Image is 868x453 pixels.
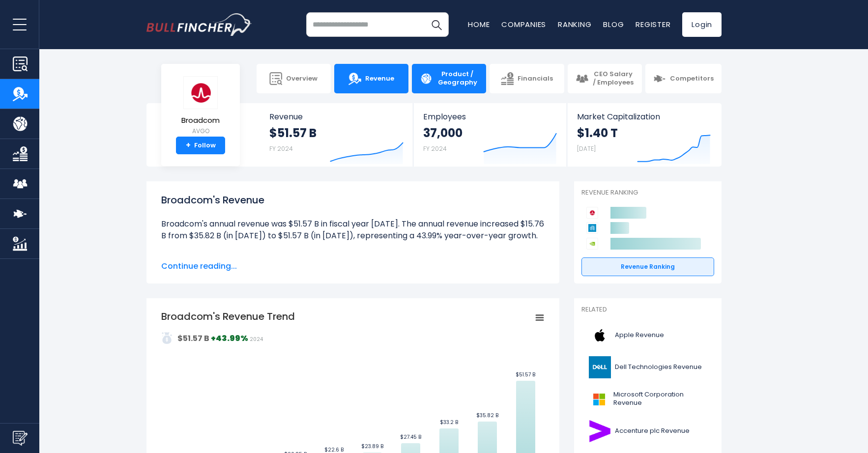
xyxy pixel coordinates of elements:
span: Market Capitalization [577,112,711,121]
strong: + [186,141,191,150]
small: FY 2024 [423,144,447,153]
a: Broadcom AVGO [181,76,220,137]
small: FY 2024 [269,144,293,153]
a: CEO Salary / Employees [568,64,642,93]
a: Blog [603,19,624,29]
span: Revenue [269,112,404,121]
a: Product / Geography [412,64,486,93]
a: Competitors [645,64,722,93]
p: Related [581,306,714,314]
img: bullfincher logo [146,13,252,36]
img: addasd [161,332,173,344]
a: Register [636,19,670,29]
span: Revenue [365,75,394,83]
a: Employees 37,000 FY 2024 [413,103,566,167]
span: CEO Salary / Employees [592,70,634,87]
text: $23.89 B [361,443,383,450]
img: NVIDIA Corporation competitors logo [586,238,598,250]
strong: 37,000 [423,125,463,141]
a: Login [682,12,722,37]
strong: $51.57 B [269,125,317,141]
span: 2024 [250,336,263,343]
h1: Broadcom's Revenue [161,193,545,207]
a: Revenue [334,64,408,93]
a: Go to homepage [146,13,252,36]
span: Employees [423,112,556,121]
a: Apple Revenue [581,322,714,349]
a: Market Capitalization $1.40 T [DATE] [567,103,721,167]
span: Financials [518,75,553,83]
img: DELL logo [587,356,612,378]
a: +Follow [176,137,225,154]
span: Competitors [670,75,714,83]
a: Revenue $51.57 B FY 2024 [260,103,413,167]
a: Accenture plc Revenue [581,418,714,445]
strong: $51.57 B [177,333,209,344]
a: Revenue Ranking [581,257,714,276]
a: Home [468,19,490,29]
text: $27.45 B [400,433,421,441]
small: AVGO [181,127,220,136]
span: Continue reading... [161,260,545,272]
a: Financials [490,64,564,93]
text: $51.57 B [516,371,535,378]
strong: $1.40 T [577,125,618,141]
a: Overview [257,64,331,93]
p: Revenue Ranking [581,189,714,197]
tspan: Broadcom's Revenue Trend [161,310,295,323]
a: Dell Technologies Revenue [581,354,714,381]
span: Broadcom [181,116,220,125]
a: Ranking [558,19,591,29]
img: MSFT logo [587,388,610,410]
button: Search [424,12,449,37]
img: Applied Materials competitors logo [586,222,598,234]
span: Overview [286,75,318,83]
a: Companies [501,19,546,29]
text: $33.2 B [440,419,458,426]
strong: +43.99% [211,333,248,344]
span: Product / Geography [436,70,478,87]
li: Broadcom's quarterly revenue was $15.00 B in the quarter ending [DATE]. The quarterly revenue inc... [161,254,545,289]
text: $35.82 B [476,412,498,419]
li: Broadcom's annual revenue was $51.57 B in fiscal year [DATE]. The annual revenue increased $15.76... [161,218,545,242]
a: Microsoft Corporation Revenue [581,386,714,413]
img: ACN logo [587,420,612,442]
small: [DATE] [577,144,596,153]
img: AAPL logo [587,324,612,346]
img: Broadcom competitors logo [586,207,598,219]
